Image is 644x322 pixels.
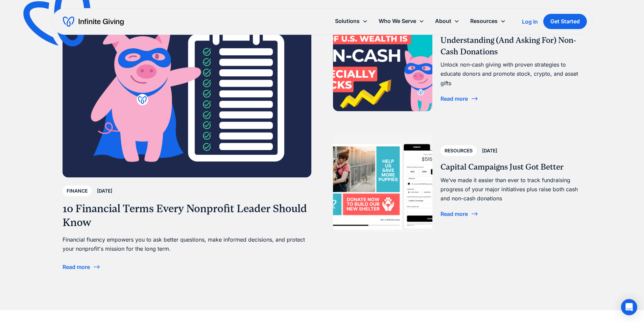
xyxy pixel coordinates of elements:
[522,19,538,24] div: Log In
[522,18,538,26] a: Log In
[435,17,451,26] div: About
[621,299,637,315] div: Open Intercom Messenger
[97,187,112,195] div: [DATE]
[470,17,498,26] div: Resources
[440,35,582,57] h3: Understanding (And Asking For) Non-Cash Donations
[67,187,88,195] div: Finance
[333,11,582,111] a: Resources[DATE]Understanding (And Asking For) Non-Cash DonationsUnlock non-cash giving with prove...
[465,14,511,28] div: Resources
[440,162,582,173] h3: Capital Campaigns Just Got Better
[333,133,582,232] a: Resources[DATE]Capital Campaigns Just Got BetterWe’ve made it easier than ever to track fundraisi...
[63,16,124,27] a: home
[430,14,465,28] div: About
[63,264,90,270] div: Read more
[440,96,468,101] div: Read more
[440,60,582,88] div: Unlock non-cash giving with proven strategies to educate donors and promote stock, crypto, and as...
[63,235,311,253] div: Financial fluency empowers you to ask better questions, make informed decisions, and protect your...
[440,176,582,203] div: We’ve made it easier than ever to track fundraising progress of your major initiatives plus raise...
[335,17,360,26] div: Solutions
[63,11,311,272] a: Finance[DATE]10 Financial Terms Every Nonprofit Leader Should KnowFinancial fluency empowers you ...
[373,14,430,28] div: Who We Serve
[63,202,311,230] h3: 10 Financial Terms Every Nonprofit Leader Should Know
[330,14,373,28] div: Solutions
[379,17,416,26] div: Who We Serve
[440,211,468,217] div: Read more
[445,147,473,155] div: Resources
[543,14,587,29] a: Get Started
[482,147,497,155] div: [DATE]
